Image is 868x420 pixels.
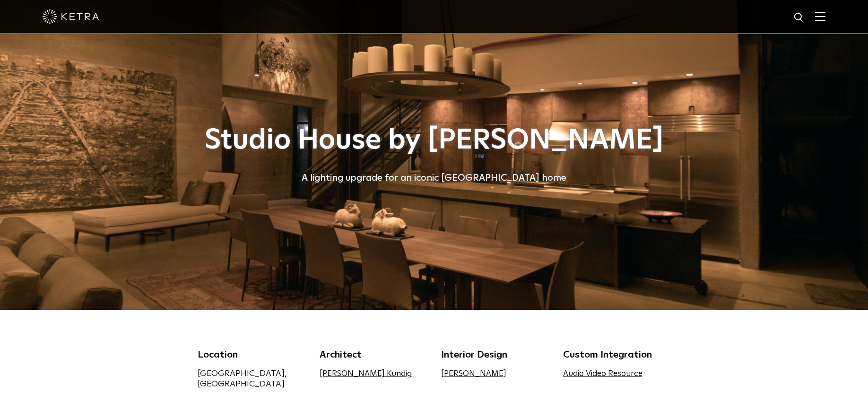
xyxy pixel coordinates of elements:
[43,9,99,24] img: ketra-logo-2019-white
[320,348,427,362] div: Architect
[441,370,506,378] a: [PERSON_NAME]
[198,125,670,156] h1: Studio House by [PERSON_NAME]
[441,348,549,362] div: Interior Design
[198,368,305,389] div: [GEOGRAPHIC_DATA], [GEOGRAPHIC_DATA]
[563,348,671,362] div: Custom Integration
[320,370,412,378] a: [PERSON_NAME] Kundig
[198,348,305,362] div: Location
[198,170,670,185] div: A lighting upgrade for an iconic [GEOGRAPHIC_DATA] home
[815,12,825,21] img: Hamburger%20Nav.svg
[563,370,642,378] a: Audio Video Resource
[793,12,805,24] img: search icon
